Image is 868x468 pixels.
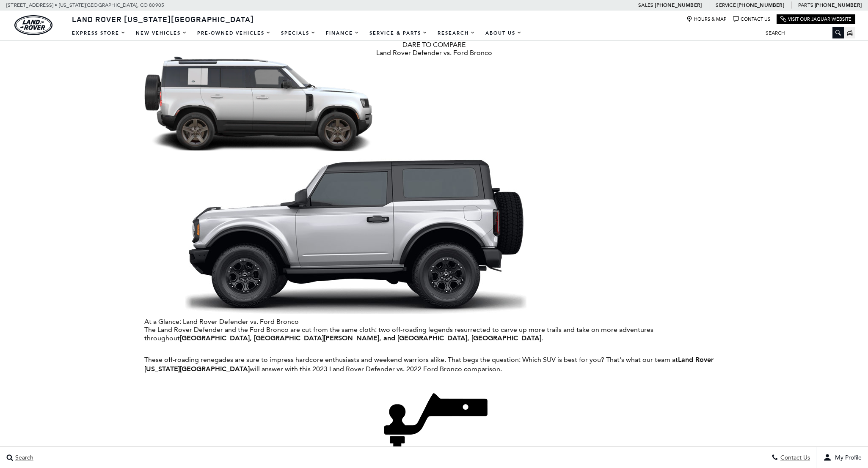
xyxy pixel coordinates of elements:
img: Land Rover Defender [144,57,373,152]
a: Contact Us [733,16,770,22]
p: These off-roading renegades are sure to impress hardcore enthusiasts and weekend warriors alike. ... [144,355,724,374]
span: Land Rover [US_STATE][GEOGRAPHIC_DATA] [72,14,254,24]
span: My Profile [832,454,862,461]
strong: [GEOGRAPHIC_DATA], [GEOGRAPHIC_DATA][PERSON_NAME], and [GEOGRAPHIC_DATA], [GEOGRAPHIC_DATA] [180,334,541,343]
a: [PHONE_NUMBER] [655,2,702,8]
span: Sales [638,2,653,8]
a: EXPRESS STORE [67,26,131,41]
a: [PHONE_NUMBER] [815,2,862,8]
img: Ford Bronco [144,152,568,317]
a: Specials [276,26,321,41]
a: Pre-Owned Vehicles [192,26,276,41]
a: Finance [321,26,364,41]
img: Land Rover [14,15,52,35]
span: Search [13,454,33,461]
a: [STREET_ADDRESS] • [US_STATE][GEOGRAPHIC_DATA], CO 80905 [6,2,164,8]
a: [PHONE_NUMBER] [737,2,784,8]
span: Service [716,2,736,8]
div: DARE TO COMPARE [144,41,724,49]
button: user-profile-menu [817,447,868,468]
span: Parts [798,2,813,8]
div: Land Rover Defender vs. Ford Bronco [144,49,724,57]
p: The Land Rover Defender and the Ford Bronco are cut from the same cloth: two off-roading legends ... [144,326,724,343]
nav: Main Navigation [67,26,527,41]
input: Search [759,28,844,38]
a: About Us [480,26,527,41]
a: Service & Parts [364,26,433,41]
a: New Vehicles [131,26,192,41]
a: Hours & Map [686,16,727,22]
a: land-rover [14,15,52,35]
img: MAX TOWING CAPACITY [376,378,493,461]
a: Research [433,26,480,41]
span: Contact Us [778,454,810,461]
a: Visit Our Jaguar Website [780,16,851,22]
a: Land Rover [US_STATE][GEOGRAPHIC_DATA] [67,14,259,24]
strong: Land Rover [US_STATE][GEOGRAPHIC_DATA] [144,355,714,374]
div: At a Glance: Land Rover Defender vs. Ford Bronco [144,317,724,326]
